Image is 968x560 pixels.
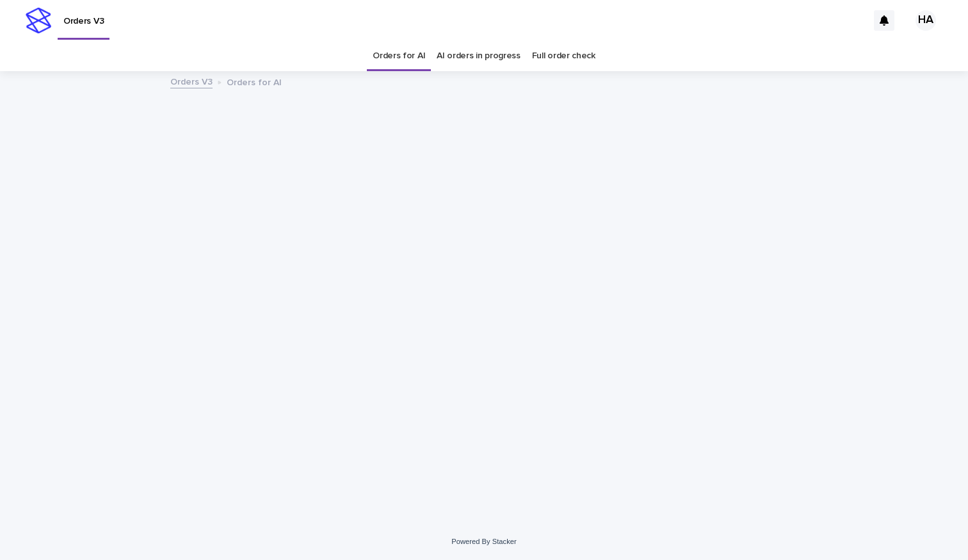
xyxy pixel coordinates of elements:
[373,41,425,71] a: Orders for AI
[532,41,595,71] a: Full order check
[227,74,282,88] p: Orders for AI
[26,8,51,33] img: stacker-logo-s-only.png
[170,74,213,88] a: Orders V3
[916,10,936,31] div: HA
[437,41,520,71] a: AI orders in progress
[451,538,516,545] a: Powered By Stacker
